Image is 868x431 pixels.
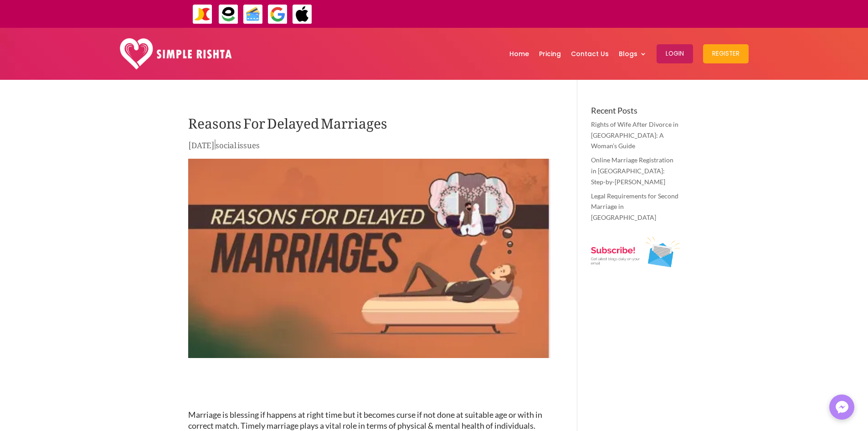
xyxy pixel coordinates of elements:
span: [DATE] [188,134,215,153]
a: Legal Requirements for Second Marriage in [GEOGRAPHIC_DATA] [591,192,678,222]
a: Register [703,30,749,78]
img: reason-of-delay-marriage [188,159,550,358]
img: Credit Cards [243,4,263,25]
button: Login [657,44,693,63]
h1: Reasons For Delayed Marriages [188,106,550,138]
a: Login [657,30,693,78]
a: Home [509,30,529,78]
h4: Recent Posts [591,106,680,119]
p: | [188,138,550,156]
img: EasyPaisa-icon [218,4,239,25]
img: Messenger [833,398,851,416]
a: Blogs [619,30,647,78]
a: social issues [216,134,260,153]
button: Register [703,44,749,63]
img: JazzCash-icon [192,4,213,25]
a: Contact Us [571,30,609,78]
img: GooglePay-icon [267,4,288,25]
a: Online Marriage Registration in [GEOGRAPHIC_DATA]: Step-by-[PERSON_NAME] [591,156,673,186]
a: Rights of Wife After Divorce in [GEOGRAPHIC_DATA]: A Woman’s Guide [591,120,678,150]
a: Pricing [539,30,561,78]
img: ApplePay-icon [292,4,313,25]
